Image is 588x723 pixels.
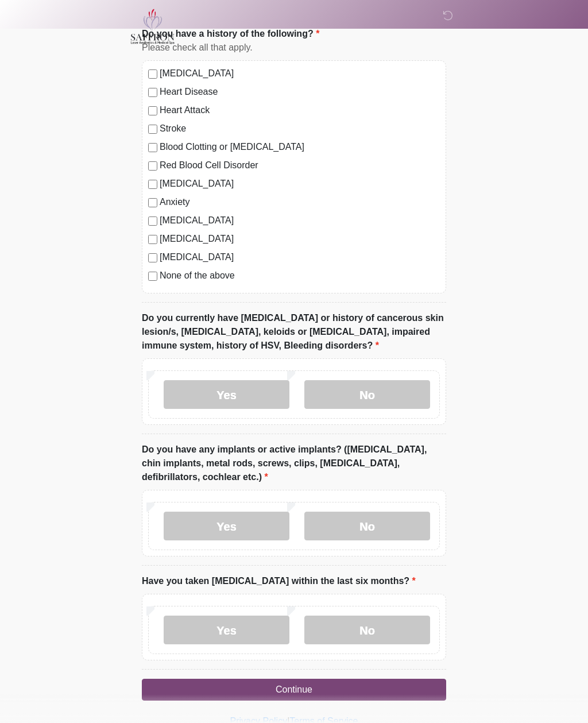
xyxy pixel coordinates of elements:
[130,9,175,44] img: Saffron Laser Aesthetics and Medical Spa Logo
[148,235,157,244] input: [MEDICAL_DATA]
[160,140,440,154] label: Blood Clotting or [MEDICAL_DATA]
[148,125,157,134] input: Stroke
[148,106,157,115] input: Heart Attack
[160,250,440,264] label: [MEDICAL_DATA]
[160,122,440,136] label: Stroke
[142,443,446,484] label: Do you have any implants or active implants? ([MEDICAL_DATA], chin implants, metal rods, screws, ...
[142,311,446,353] label: Do you currently have [MEDICAL_DATA] or history of cancerous skin lesion/s, [MEDICAL_DATA], keloi...
[160,195,440,209] label: Anxiety
[160,158,440,172] label: Red Blood Cell Disorder
[142,574,416,588] label: Have you taken [MEDICAL_DATA] within the last six months?
[160,85,440,99] label: Heart Disease
[148,69,157,79] input: [MEDICAL_DATA]
[304,512,430,540] label: No
[160,232,440,246] label: [MEDICAL_DATA]
[160,214,440,227] label: [MEDICAL_DATA]
[164,616,289,644] label: Yes
[160,269,440,283] label: None of the above
[142,679,446,701] button: Continue
[160,177,440,191] label: [MEDICAL_DATA]
[148,253,157,262] input: [MEDICAL_DATA]
[148,272,157,281] input: None of the above
[164,512,289,540] label: Yes
[160,67,440,80] label: [MEDICAL_DATA]
[148,161,157,171] input: Red Blood Cell Disorder
[148,180,157,189] input: [MEDICAL_DATA]
[164,380,289,409] label: Yes
[148,198,157,207] input: Anxiety
[148,88,157,97] input: Heart Disease
[304,380,430,409] label: No
[160,103,440,117] label: Heart Attack
[304,616,430,644] label: No
[148,143,157,152] input: Blood Clotting or [MEDICAL_DATA]
[148,216,157,226] input: [MEDICAL_DATA]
